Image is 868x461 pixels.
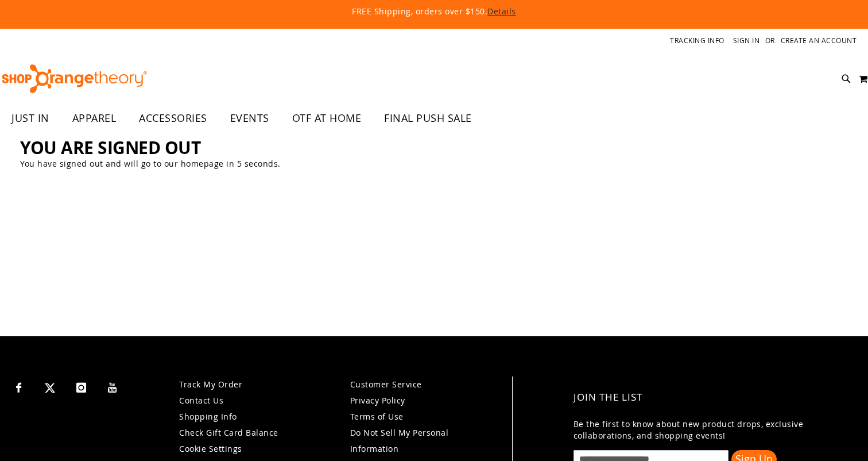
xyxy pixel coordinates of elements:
[350,395,405,406] a: Privacy Policy
[292,105,362,131] span: OTF AT HOME
[45,383,55,393] img: Twitter
[9,377,29,397] a: Visit our Facebook page
[350,379,422,390] a: Customer Service
[281,105,373,132] a: OTF AT HOME
[670,36,724,45] a: Tracking Info
[350,411,404,422] a: Terms of Use
[781,36,857,45] a: Create an Account
[139,105,207,131] span: ACCESSORIES
[61,105,128,132] a: APPAREL
[573,418,846,441] p: Be the first to know about new product drops, exclusive collaborations, and shopping events!
[127,105,219,132] a: ACCESSORIES
[179,379,242,390] a: Track My Order
[179,443,242,454] a: Cookie Settings
[179,427,278,438] a: Check Gift Card Balance
[103,377,123,397] a: Visit our Youtube page
[179,411,237,422] a: Shopping Info
[20,136,200,159] span: You are signed out
[230,105,269,131] span: EVENTS
[373,105,483,132] a: FINAL PUSH SALE
[733,36,760,45] a: Sign In
[72,105,117,131] span: APPAREL
[219,105,281,132] a: EVENTS
[90,6,778,17] p: FREE Shipping, orders over $150.
[350,427,449,454] a: Do Not Sell My Personal Information
[384,105,472,131] span: FINAL PUSH SALE
[11,105,49,131] span: JUST IN
[487,6,516,17] a: Details
[573,382,846,413] h4: Join the List
[40,377,60,397] a: Visit our X page
[179,395,223,406] a: Contact Us
[20,158,848,170] p: You have signed out and will go to our homepage in 5 seconds.
[71,377,91,397] a: Visit our Instagram page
